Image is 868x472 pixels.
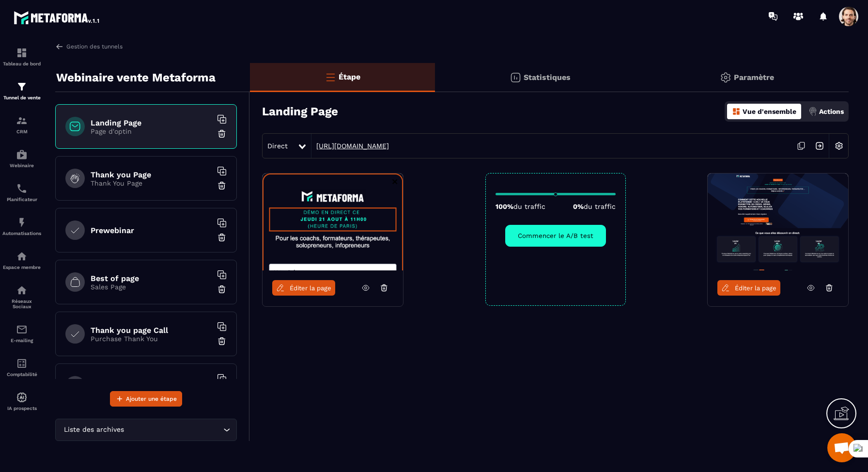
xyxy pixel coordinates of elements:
[830,137,848,155] img: setting-w.858f3a88.svg
[16,217,28,228] img: automations
[2,95,41,100] p: Tunnel de vente
[91,118,212,127] h6: Landing Page
[311,142,389,150] a: [URL][DOMAIN_NAME]
[16,183,28,194] img: scheduler
[91,326,212,335] h6: Thank you page Call
[827,433,856,462] a: Mở cuộc trò chuyện
[91,335,212,343] p: Purchase Thank You
[91,283,212,291] p: Sales Page
[573,203,616,210] p: 0%
[2,372,41,377] p: Comptabilité
[2,338,41,343] p: E-mailing
[2,406,41,411] p: IA prospects
[2,40,41,74] a: formationformationTableau de bord
[14,9,101,26] img: logo
[2,299,41,309] p: Réseaux Sociaux
[2,197,41,202] p: Planificateur
[743,108,796,115] p: Vue d'ensemble
[810,137,829,155] img: arrow-next.bcc2205e.svg
[16,47,28,59] img: formation
[55,42,64,51] img: arrow
[510,72,521,83] img: stats.20deebd0.svg
[217,233,227,242] img: trash
[2,175,41,209] a: schedulerschedulerPlanificateur
[126,394,177,404] span: Ajouter une étape
[339,72,360,81] p: Étape
[720,72,731,83] img: setting-gr.5f69749f.svg
[55,419,237,441] div: Search for option
[717,280,780,296] a: Éditer la page
[263,173,403,270] img: image
[2,61,41,66] p: Tableau de bord
[267,142,288,150] span: Direct
[110,391,182,407] button: Ajouter une étape
[62,425,126,435] span: Liste des archives
[325,71,336,83] img: bars-o.4a397970.svg
[91,378,212,387] h6: Payment page
[2,142,41,175] a: automationsautomationsWebinaire
[2,209,41,243] a: automationsautomationsAutomatisations
[2,231,41,236] p: Automatisations
[734,73,774,82] p: Paramètre
[584,203,616,210] span: du traffic
[91,226,212,235] h6: Prewebinar
[16,358,28,369] img: accountant
[819,108,844,115] p: Actions
[16,392,28,403] img: automations
[524,73,571,82] p: Statistiques
[272,280,335,296] a: Éditer la page
[505,225,606,247] button: Commencer le A/B test
[2,350,41,384] a: accountantaccountantComptabilité
[217,336,227,346] img: trash
[16,324,28,335] img: email
[16,284,28,296] img: social-network
[55,42,123,51] a: Gestion des tunnels
[217,129,227,139] img: trash
[56,68,216,87] p: Webinaire vente Metaforma
[16,81,28,93] img: formation
[2,108,41,142] a: formationformationCRM
[2,129,41,134] p: CRM
[290,284,331,292] span: Éditer la page
[2,265,41,270] p: Espace membre
[91,274,212,283] h6: Best of page
[2,74,41,108] a: formationformationTunnel de vente
[2,243,41,277] a: automationsautomationsEspace membre
[708,173,848,270] img: image
[513,203,545,210] span: du traffic
[217,284,227,294] img: trash
[16,149,28,160] img: automations
[126,425,221,435] input: Search for option
[2,163,41,168] p: Webinaire
[732,107,741,116] img: dashboard-orange.40269519.svg
[91,179,212,187] p: Thank You Page
[735,284,776,292] span: Éditer la page
[91,170,212,179] h6: Thank you Page
[16,115,28,126] img: formation
[2,277,41,316] a: social-networksocial-networkRéseaux Sociaux
[262,105,338,118] h3: Landing Page
[16,251,28,262] img: automations
[496,203,545,210] p: 100%
[217,181,227,190] img: trash
[91,127,212,135] p: Page d'optin
[808,107,817,116] img: actions.d6e523a2.png
[2,316,41,350] a: emailemailE-mailing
